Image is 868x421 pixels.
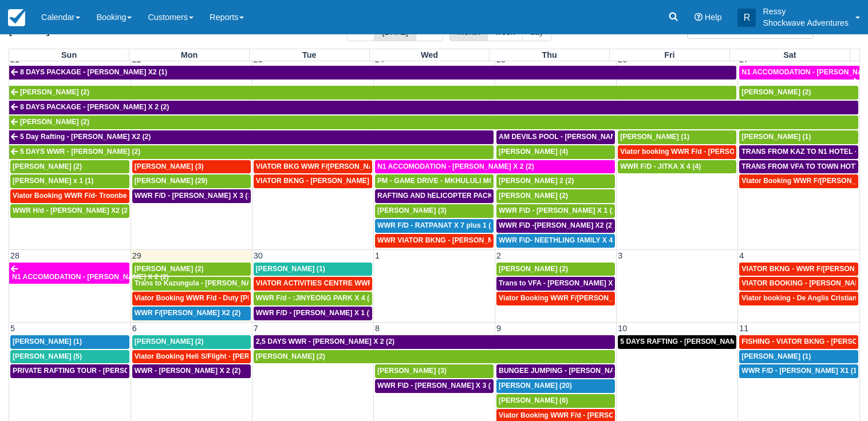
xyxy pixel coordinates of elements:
[256,279,461,287] span: VIATOR ACTIVITIES CENTRE WWR - [PERSON_NAME] X 1 (1)
[254,350,615,364] a: [PERSON_NAME] (2)
[375,160,615,174] a: N1 ACCOMODATION - [PERSON_NAME] X 2 (2)
[132,307,251,320] a: WWR F/[PERSON_NAME] X2 (2)
[132,335,251,349] a: [PERSON_NAME] (2)
[20,118,89,126] span: [PERSON_NAME] (2)
[377,221,497,229] span: WWR F/D - RATPANAT X 7 plus 1 (8)
[741,133,811,141] span: [PERSON_NAME] (1)
[741,88,811,96] span: [PERSON_NAME] (2)
[10,160,129,174] a: [PERSON_NAME] (2)
[252,55,264,64] span: 23
[135,337,204,345] span: [PERSON_NAME] (2)
[12,273,169,281] span: N1 ACCOMODATION - [PERSON_NAME] X 2 (2)
[13,177,93,185] span: [PERSON_NAME] x 1 (1)
[496,394,615,408] a: [PERSON_NAME] (6)
[375,364,494,378] a: [PERSON_NAME] (3)
[20,88,89,96] span: [PERSON_NAME] (2)
[132,189,251,203] a: WWR F/D - [PERSON_NAME] X 3 (3)
[374,251,381,260] span: 1
[496,174,615,188] a: [PERSON_NAME] 2 (2)
[20,103,169,111] span: 8 DAYS PACKAGE - [PERSON_NAME] X 2 (2)
[618,145,736,159] a: Viator booking WWR F/d - [PERSON_NAME] 3 (3)
[739,130,858,144] a: [PERSON_NAME] (1)
[739,350,858,364] a: [PERSON_NAME] (1)
[254,277,372,291] a: VIATOR ACTIVITIES CENTRE WWR - [PERSON_NAME] X 1 (1)
[10,189,129,203] a: Viator Booking WWR F/d- Troonbeeckx, [PERSON_NAME] 11 (9)
[499,148,568,156] span: [PERSON_NAME] (4)
[135,162,204,170] span: [PERSON_NAME] (3)
[135,352,315,360] span: Viator Booking Heli S/Flight - [PERSON_NAME] X 1 (1)
[13,206,130,215] span: WWR H/d - [PERSON_NAME] X2 (2)
[739,335,858,349] a: FISHING - VIATOR BKNG - [PERSON_NAME] 2 (2)
[496,364,615,378] a: BUNGEE JUMPING - [PERSON_NAME] 2 (2)
[542,50,557,59] span: Thu
[664,50,674,59] span: Fri
[254,174,372,188] a: VIATOR BKNG - [PERSON_NAME] 2 (2)
[739,277,858,291] a: VIATOR BOOKING - [PERSON_NAME] 2 (2)
[499,279,629,287] span: Trans to VFA - [PERSON_NAME] X 2 (2)
[20,133,151,141] span: 5 Day Rafting - [PERSON_NAME] X2 (2)
[254,307,372,320] a: WWR F/D - [PERSON_NAME] X 1 (1)
[256,352,325,360] span: [PERSON_NAME] (2)
[496,130,615,144] a: AM DEVILS POOL - [PERSON_NAME] X 2 (2)
[496,277,615,291] a: Trans to VFA - [PERSON_NAME] X 2 (2)
[135,177,208,185] span: [PERSON_NAME] (29)
[449,22,488,41] button: month
[495,251,502,260] span: 2
[496,292,615,305] a: Viator Booking WWR F/[PERSON_NAME] X 2 (2)
[10,364,129,378] a: PRIVATE RAFTING TOUR - [PERSON_NAME] X 5 (5)
[783,50,796,59] span: Sat
[737,9,756,27] div: R
[132,174,251,188] a: [PERSON_NAME] (29)
[617,324,628,333] span: 10
[13,162,82,170] span: [PERSON_NAME] (2)
[739,263,858,276] a: VIATOR BKNG - WWR F/[PERSON_NAME] 3 (3)
[496,234,615,248] a: WWR F\D- NEETHLING fAMILY X 4 (5)
[374,55,385,64] span: 24
[499,294,658,302] span: Viator Booking WWR F/[PERSON_NAME] X 2 (2)
[9,101,858,114] a: 8 DAYS PACKAGE - [PERSON_NAME] X 2 (2)
[522,22,551,41] button: day
[135,294,316,302] span: Viator Booking WWR F/d - Duty [PERSON_NAME] 2 (2)
[135,265,204,273] span: [PERSON_NAME] (2)
[620,162,701,170] span: WWR F/D - JITKA X 4 (4)
[10,204,129,218] a: WWR H/d - [PERSON_NAME] X2 (2)
[375,234,494,248] a: WWR VIATOR BKNG - [PERSON_NAME] 2 (2)
[496,219,615,233] a: WWR F\D -[PERSON_NAME] X2 (2)
[181,50,198,59] span: Mon
[13,192,226,200] span: Viator Booking WWR F/d- Troonbeeckx, [PERSON_NAME] 11 (9)
[421,50,438,59] span: Wed
[739,174,858,188] a: Viator Booking WWR F/[PERSON_NAME] (2)
[374,22,416,41] button: [DATE]
[9,86,736,100] a: [PERSON_NAME] (2)
[739,160,858,174] a: TRANS FROM VFA TO TOWN HOTYELS - [PERSON_NAME] X 2 (2)
[302,50,317,59] span: Tue
[256,337,394,345] span: 2,5 DAYS WWR - [PERSON_NAME] X 2 (2)
[132,350,251,364] a: Viator Booking Heli S/Flight - [PERSON_NAME] X 1 (1)
[487,22,523,41] button: week
[620,148,783,156] span: Viator booking WWR F/d - [PERSON_NAME] 3 (3)
[135,192,254,200] span: WWR F/D - [PERSON_NAME] X 3 (3)
[741,352,811,360] span: [PERSON_NAME] (1)
[618,335,736,349] a: 5 DAYS RAFTING - [PERSON_NAME] X 2 (4)
[9,251,21,260] span: 28
[738,251,745,260] span: 4
[8,9,25,26] img: checkfront-main-nav-mini-logo.png
[20,148,140,156] span: 5 DAYS WWR - [PERSON_NAME] (2)
[9,66,736,80] a: 8 DAYS PACKAGE - [PERSON_NAME] X2 (1)
[9,263,129,284] a: N1 ACCOMODATION - [PERSON_NAME] X 2 (2)
[499,221,614,229] span: WWR F\D -[PERSON_NAME] X2 (2)
[499,133,646,141] span: AM DEVILS POOL - [PERSON_NAME] X 2 (2)
[13,337,82,345] span: [PERSON_NAME] (1)
[499,206,618,215] span: WWR F\D - [PERSON_NAME] X 1 (2)
[132,277,251,291] a: Trans to Kazungula - [PERSON_NAME] x 1 (2)
[496,145,615,159] a: [PERSON_NAME] (4)
[375,379,494,393] a: WWR F\D - [PERSON_NAME] X 3 (3)
[254,292,372,305] a: WWR F/d - :JINYEONG PARK X 4 (4)
[738,324,749,333] span: 11
[496,189,615,203] a: [PERSON_NAME] (2)
[9,116,858,129] a: [PERSON_NAME] (2)
[375,189,494,203] a: RAFTING AND hELICOPTER PACKAGE - [PERSON_NAME] X1 (1)
[739,86,858,100] a: [PERSON_NAME] (2)
[256,294,376,302] span: WWR F/d - :JINYEONG PARK X 4 (4)
[132,160,251,174] a: [PERSON_NAME] (3)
